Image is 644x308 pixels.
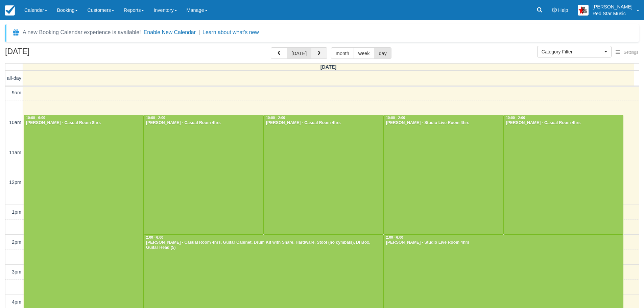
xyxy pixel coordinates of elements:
button: Category Filter [537,46,612,57]
div: [PERSON_NAME] - Casual Room 4hrs [506,120,622,126]
span: 2pm [12,239,21,245]
span: 3pm [12,269,21,275]
span: 10:00 - 2:00 [266,116,285,120]
span: 10:00 - 2:00 [146,116,165,120]
a: 10:00 - 2:00[PERSON_NAME] - Casual Room 4hrs [144,115,264,235]
i: Help [552,8,557,13]
span: 10:00 - 6:00 [26,116,45,120]
div: [PERSON_NAME] - Casual Room 8hrs [26,120,142,126]
div: [PERSON_NAME] - Studio Live Room 4hrs [386,120,502,126]
a: 10:00 - 2:00[PERSON_NAME] - Casual Room 4hrs [504,115,624,235]
img: checkfront-main-nav-mini-logo.png [5,5,15,16]
p: [PERSON_NAME] [593,3,633,10]
span: 10am [9,120,21,125]
a: 10:00 - 2:00[PERSON_NAME] - Casual Room 4hrs [264,115,384,235]
span: 2:00 - 6:00 [386,236,403,239]
span: all-day [7,75,21,81]
span: 12pm [9,180,21,185]
img: A2 [578,5,589,16]
h2: [DATE] [5,47,91,60]
div: [PERSON_NAME] - Studio Live Room 4hrs [386,240,622,245]
span: 10:00 - 2:00 [506,116,525,120]
span: Help [558,7,568,13]
div: A new Booking Calendar experience is available! [23,28,141,37]
button: day [374,47,391,59]
div: [PERSON_NAME] - Casual Room 4hrs [266,120,382,126]
button: Settings [612,48,642,57]
a: 10:00 - 2:00[PERSON_NAME] - Studio Live Room 4hrs [384,115,504,235]
button: Enable New Calendar [144,29,196,36]
span: 10:00 - 2:00 [386,116,405,120]
span: Category Filter [542,48,603,55]
button: [DATE] [287,47,311,59]
span: 9am [12,90,21,95]
button: month [331,47,354,59]
span: Settings [624,50,638,55]
span: 1pm [12,209,21,215]
button: week [354,47,375,59]
span: [DATE] [320,64,337,70]
p: Red Star Music [593,10,633,17]
div: [PERSON_NAME] - Casual Room 4hrs, Guitar Cabinet, Drum Kit with Snare, Hardware, Stool (no cymbal... [146,240,382,251]
span: 11am [9,150,21,155]
a: Learn about what's new [202,29,259,35]
span: 2:00 - 6:00 [146,236,163,239]
span: | [198,29,200,35]
div: [PERSON_NAME] - Casual Room 4hrs [146,120,262,126]
span: 4pm [12,299,21,305]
